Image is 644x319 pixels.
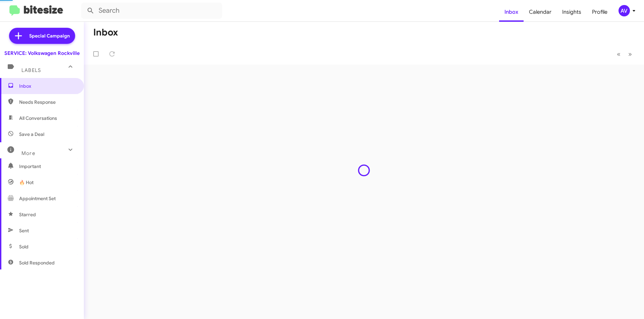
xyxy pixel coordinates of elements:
[19,195,56,202] span: Appointment Set
[624,47,636,61] button: Next
[557,2,587,22] a: Insights
[619,5,630,16] div: AV
[19,115,57,122] span: All Conversations
[524,2,557,22] a: Calendar
[19,131,44,138] span: Save a Deal
[613,47,625,61] button: Previous
[19,99,76,105] span: Needs Response
[19,259,55,266] span: Sold Responded
[617,50,621,58] span: «
[613,47,636,61] nav: Page navigation example
[21,67,41,73] span: Labels
[499,2,524,22] a: Inbox
[19,211,36,218] span: Starred
[19,163,76,170] span: Important
[4,50,80,57] div: SERVICE: Volkswagen Rockville
[29,32,70,39] span: Special Campaign
[613,5,637,16] button: AV
[19,243,29,250] span: Sold
[587,2,613,22] a: Profile
[19,227,29,234] span: Sent
[9,28,75,44] a: Special Campaign
[19,179,34,186] span: 🔥 Hot
[628,50,632,58] span: »
[21,150,35,156] span: More
[19,83,76,89] span: Inbox
[81,3,222,19] input: Search
[93,27,118,38] h1: Inbox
